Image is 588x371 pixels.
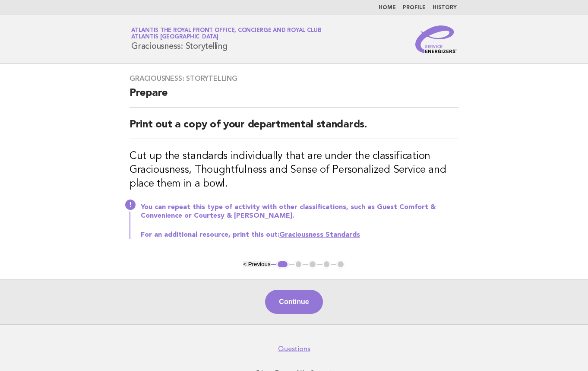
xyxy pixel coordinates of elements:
[278,345,310,353] a: Questions
[243,261,270,267] button: < Previous
[131,35,218,40] span: Atlantis [GEOGRAPHIC_DATA]
[415,25,457,53] img: Service Energizers
[130,118,458,139] h2: Print out a copy of your departmental standards.
[265,290,322,314] button: Continue
[131,28,322,51] h1: Graciousness: Storytelling
[379,5,396,10] a: Home
[130,86,458,108] h2: Prepare
[130,149,458,191] h3: Cut up the standards individually that are under the classification Graciousness, Thoughtfulness ...
[433,5,457,10] a: History
[131,28,322,40] a: Atlantis The Royal Front Office, Concierge and Royal ClubAtlantis [GEOGRAPHIC_DATA]
[141,203,458,220] p: You can repeat this type of activity with other classifications, such as Guest Comfort & Convenie...
[403,5,426,10] a: Profile
[130,74,458,83] h3: Graciousness: Storytelling
[279,231,360,238] a: Graciousness Standards
[276,260,289,269] button: 1
[141,231,458,239] p: For an additional resource, print this out:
